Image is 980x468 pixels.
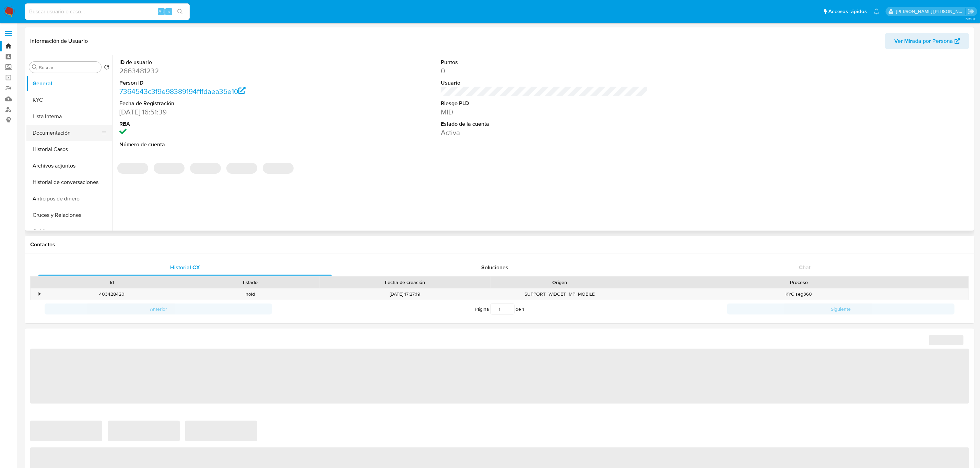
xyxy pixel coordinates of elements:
[173,7,187,16] button: search-icon
[26,141,112,158] button: Historial Casos
[491,288,629,300] div: SUPPORT_WIDGET_MP_MOBILE
[441,107,648,117] dd: MID
[894,33,953,49] span: Ver Mirada por Persona
[481,263,508,271] span: Soluciones
[158,8,164,15] span: Alt
[119,66,327,76] dd: 2663481232
[441,100,648,107] dt: Riesgo PLD
[190,163,221,174] span: ‌
[117,163,148,174] span: ‌
[523,306,524,312] span: 1
[441,66,648,76] dd: 0
[26,75,112,92] button: General
[896,8,966,15] p: david.marinmartinez@mercadolibre.com.co
[168,8,170,15] span: s
[263,163,294,174] span: ‌
[634,279,964,286] div: Proceso
[26,174,112,190] button: Historial de conversaciones
[119,86,246,96] a: 7364543c3f9e98389194f1fdaea35e10
[25,7,190,16] input: Buscar usuario o caso...
[119,148,327,158] dd: -
[441,120,648,128] dt: Estado de la cuenta
[26,158,112,174] button: Archivos adjuntos
[119,141,327,148] dt: Número de cuenta
[26,125,107,141] button: Documentación
[181,288,320,300] div: hold
[629,288,969,300] div: KYC seg360
[43,288,181,300] div: 403428420
[26,108,112,125] button: Lista Interna
[119,100,327,107] dt: Fecha de Registración
[186,279,315,286] div: Estado
[441,128,648,137] dd: Activa
[45,304,272,315] button: Anterior
[26,92,112,108] button: KYC
[441,79,648,87] dt: Usuario
[968,8,975,15] a: Salir
[799,263,811,271] span: Chat
[495,279,624,286] div: Origen
[119,120,327,128] dt: RBA
[727,304,955,315] button: Siguiente
[26,207,112,223] button: Cruces y Relaciones
[47,279,176,286] div: Id
[441,59,648,66] dt: Puntos
[119,107,327,117] dd: [DATE] 16:51:39
[32,64,37,70] button: Buscar
[324,279,486,286] div: Fecha de creación
[874,9,879,14] a: Notificaciones
[30,38,88,45] h1: Información de Usuario
[26,190,112,207] button: Anticipos de dinero
[828,8,867,15] span: Accesos rápidos
[154,163,185,174] span: ‌
[226,163,257,174] span: ‌
[170,263,200,271] span: Historial CX
[26,223,112,240] button: Créditos
[30,241,969,248] h1: Contactos
[39,64,98,71] input: Buscar
[885,33,969,49] button: Ver Mirada por Persona
[119,79,327,87] dt: Person ID
[39,291,40,297] div: •
[104,64,109,72] button: Volver al orden por defecto
[475,304,524,315] span: Página de
[119,59,327,66] dt: ID de usuario
[320,288,491,300] div: [DATE] 17:27:19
